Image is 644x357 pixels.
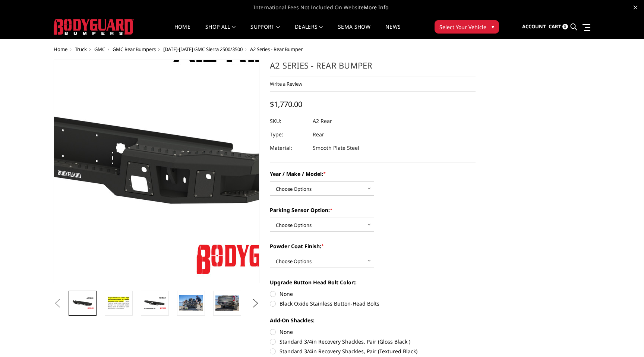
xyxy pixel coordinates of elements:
[250,46,303,53] span: A2 Series - Rear Bumper
[295,24,323,39] a: Dealers
[54,19,134,35] img: BODYGUARD BUMPERS
[250,24,280,39] a: Support
[338,24,370,39] a: SEMA Show
[205,24,236,39] a: shop all
[54,60,259,283] a: A2 Series - Rear Bumper
[270,141,307,155] dt: Material:
[250,298,261,309] button: Next
[522,17,546,37] a: Account
[270,300,476,307] label: Black Oxide Stainless Button-Head Bolts
[364,4,388,11] a: More Info
[549,17,568,37] a: Cart 0
[270,290,476,298] label: None
[270,170,476,178] label: Year / Make / Model:
[71,297,94,310] img: A2 Series - Rear Bumper
[439,23,486,31] span: Select Your Vehicle
[270,99,302,109] span: $1,770.00
[385,24,401,39] a: News
[174,24,190,39] a: Home
[270,206,476,214] label: Parking Sensor Option:
[270,128,307,141] dt: Type:
[313,141,359,155] dd: Smooth Plate Steel
[54,46,67,53] a: Home
[492,23,494,31] span: ▾
[435,20,499,34] button: Select Your Vehicle
[313,114,332,128] dd: A2 Rear
[215,296,239,311] img: A2 Series - Rear Bumper
[270,316,476,324] label: Add-On Shackles:
[270,242,476,250] label: Powder Coat Finish:
[107,295,130,311] img: A2 Series - Rear Bumper
[94,46,105,53] a: GMC
[113,46,156,53] a: GMC Rear Bumpers
[270,338,476,345] label: Standard 3/4in Recovery Shackles, Pair (Gloss Black )
[270,114,307,128] dt: SKU:
[270,60,476,76] h1: A2 Series - Rear Bumper
[270,278,476,286] label: Upgrade Button Head Bolt Color::
[270,80,302,87] a: Write a Review
[549,23,561,30] span: Cart
[143,297,167,310] img: A2 Series - Rear Bumper
[562,24,568,29] span: 0
[522,23,546,30] span: Account
[75,46,87,53] a: Truck
[270,347,476,355] label: Standard 3/4in Recovery Shackles, Pair (Textured Black)
[313,128,324,141] dd: Rear
[163,46,243,53] a: [DATE]-[DATE] GMC Sierra 2500/3500
[270,328,476,336] label: None
[52,298,63,309] button: Previous
[179,295,203,311] img: A2 Series - Rear Bumper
